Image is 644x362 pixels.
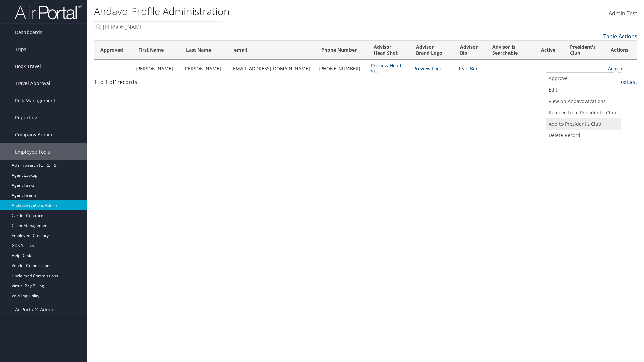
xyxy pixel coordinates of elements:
[609,10,637,17] span: Admin Test
[114,78,117,86] span: 1
[15,4,82,20] img: airportal-logo.png
[15,24,42,41] span: Dashboards
[15,58,41,75] span: Book Travel
[413,65,442,72] a: Preview Logo
[94,21,222,33] input: Search
[535,41,564,60] th: Active: activate to sort column ascending
[608,65,625,72] a: Actions
[315,41,368,60] th: Phone Number: activate to sort column ascending
[15,143,50,160] span: Employee Tools
[603,33,637,40] a: Table Actions
[546,107,619,118] a: Remove from President's Club
[94,78,222,89] div: 1 to 1 of records
[132,60,180,78] td: [PERSON_NAME]
[15,41,26,58] span: Trips
[315,60,368,78] td: [PHONE_NUMBER]
[15,92,55,109] span: Risk Management
[15,109,37,126] span: Reporting
[371,62,401,75] a: Preview Head Shot
[627,78,637,86] a: Last
[180,60,228,78] td: [PERSON_NAME]
[546,118,619,130] a: Add to President's Club
[180,41,228,60] th: Last Name: activate to sort column ascending
[486,41,535,60] th: Advisor is Searchable: activate to sort column ascending
[228,41,315,60] th: email: activate to sort column ascending
[605,41,637,60] th: Actions
[454,41,486,60] th: Advisor Bio: activate to sort column ascending
[15,301,55,318] span: AirPortal® Admin
[546,73,619,84] a: Approve
[609,3,637,24] a: Admin Test
[368,41,410,60] th: Advisor Head Shot: activate to sort column ascending
[15,126,52,143] span: Company Admin
[564,41,605,60] th: President's Club: activate to sort column ascending
[457,65,477,72] a: Read Bio
[410,41,454,60] th: Advisor Brand Logo: activate to sort column ascending
[15,75,50,92] span: Travel Approval
[132,41,180,60] th: First Name: activate to sort column ascending
[94,41,132,60] th: Approved: activate to sort column ascending
[546,130,619,141] a: Delete Record
[94,4,456,18] h1: Andavo Profile Administration
[546,96,619,107] a: View on AndavoVacations
[546,84,619,96] a: Edit
[228,60,315,78] td: [EMAIL_ADDRESS][DOMAIN_NAME]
